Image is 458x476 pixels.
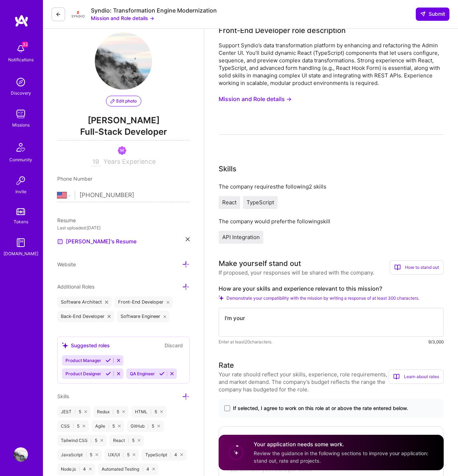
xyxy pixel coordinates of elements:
span: React [222,199,237,206]
img: Been on Mission [118,146,126,155]
i: icon Close [118,425,121,427]
label: How are your skills and experience relevant to this mission? [219,285,444,292]
div: Agile 5 [92,420,124,432]
i: icon LeftArrowDark [55,11,61,17]
div: Make yourself stand out [219,258,301,269]
button: Mission and Role details → [219,92,292,106]
div: Community [9,156,32,163]
img: discovery [14,75,28,89]
i: icon Close [84,410,87,413]
div: The company requires the following 2 skills [219,183,444,190]
span: | [108,423,109,429]
img: Community [12,139,29,156]
i: icon Close [105,301,108,304]
i: icon Close [152,468,155,470]
i: Reject [116,371,121,376]
i: icon PencilPurple [111,99,115,103]
span: | [170,452,171,458]
span: Website [57,261,76,267]
span: If selected, I agree to work on this role at or above the rate entered below. [233,405,408,412]
img: teamwork [14,107,28,121]
div: Front-End Developer [114,296,173,308]
div: JEST 5 [57,406,91,418]
input: +1 (000) 000-0000 [79,185,190,206]
div: Your rate should reflect your skills, experience, role requirements, and market demand. The compa... [219,371,389,393]
img: Company Logo [71,7,85,22]
i: Accept [159,371,165,376]
h4: Your application needs some work. [254,441,435,448]
img: tokens [16,208,25,215]
span: QA Engineer [130,371,155,376]
i: icon Close [101,439,103,442]
div: Rate [219,360,234,371]
div: Skills [219,163,237,174]
i: icon Close [96,453,98,456]
span: | [128,438,129,443]
span: | [74,409,76,415]
img: Resume [57,239,63,244]
div: Software Architect [57,296,112,308]
img: bell [14,42,28,56]
i: Accept [106,371,111,376]
i: icon SendLight [420,11,426,17]
div: Support Syndio’s data transformation platform by enhancing and refactoring the Admin Center UI. Y... [219,42,444,87]
span: Phone Number [57,176,92,182]
img: logo [14,14,29,27]
i: Check [219,295,224,300]
i: Reject [116,358,121,363]
i: icon Close [180,453,183,456]
span: Product Manager [65,358,101,363]
img: Invite [14,173,28,188]
div: 9/3,000 [428,338,444,346]
div: TypeScript 4 [142,449,186,461]
span: | [73,423,74,429]
div: Tokens [14,218,28,225]
div: How to stand out [390,260,444,275]
i: icon Close [160,410,163,413]
div: HTML 5 [131,406,166,418]
i: icon Close [122,410,125,413]
i: icon Close [157,425,160,427]
span: Years Experience [103,158,156,165]
span: Additional Roles [57,284,94,290]
i: Accept [106,358,111,363]
i: icon Close [89,468,92,470]
i: icon Close [108,315,111,318]
i: Reject [169,371,175,376]
i: icon SuggestedTeams [62,342,68,348]
div: UX/UI 5 [104,449,139,461]
i: icon Close [164,315,166,318]
span: Resume [57,217,76,223]
div: CSS 5 [57,420,89,432]
span: | [79,466,80,472]
span: | [91,438,92,443]
div: The company would prefer the following skill [219,218,444,225]
div: Missions [12,121,30,129]
div: Discovery [11,89,31,97]
button: Discard [162,341,185,349]
div: Automated Testing 4 [98,463,159,475]
div: Redux 5 [93,406,128,418]
span: API Integration [222,234,260,241]
div: Last uploaded: [DATE] [57,224,190,232]
div: Suggested roles [62,342,110,349]
span: | [150,409,152,415]
div: React 5 [109,435,144,446]
div: [DOMAIN_NAME] [4,250,38,257]
div: Front-End Developer role description [219,25,346,36]
button: Mission and Role details → [91,14,154,22]
input: XX [92,158,101,166]
span: Edit photo [111,98,137,104]
span: | [86,452,87,458]
div: Back-End Developer [57,311,114,322]
span: Demonstrate your compatibility with the mission by writing a response of at least 300 characters. [226,295,419,301]
textarea: I'm your [219,308,444,337]
a: User Avatar [12,447,30,462]
div: If proposed, your responses will be shared with the company. [219,269,374,276]
a: [PERSON_NAME]'s Resume [57,237,137,246]
div: GitHub 5 [127,420,164,432]
img: User Avatar [14,447,28,462]
div: Invite [15,188,26,195]
div: Node.js 4 [57,463,95,475]
div: Syndio: Transformation Engine Modernization [91,7,217,14]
